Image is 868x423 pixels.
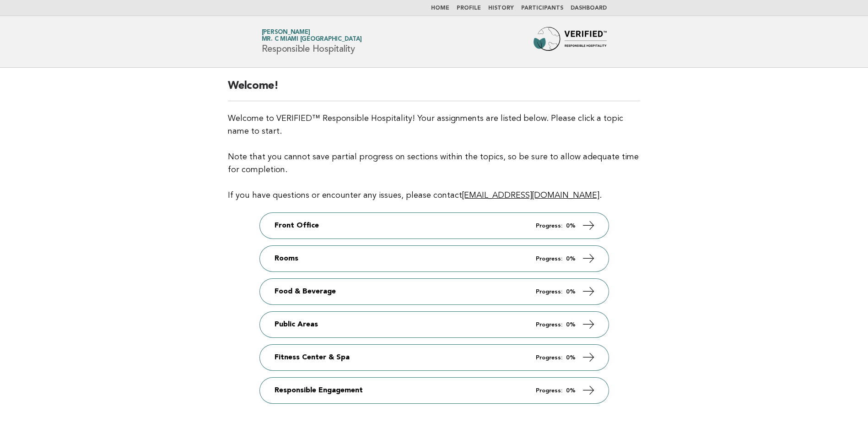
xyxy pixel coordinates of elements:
span: Mr. C Miami [GEOGRAPHIC_DATA] [262,37,362,43]
em: Progress: [536,256,562,262]
em: Progress: [536,388,562,394]
p: Welcome to VERIFIED™ Responsible Hospitality! Your assignments are listed below. Please click a t... [228,112,640,202]
strong: 0% [566,355,576,361]
a: Rooms Progress: 0% [260,246,609,271]
em: Progress: [536,289,562,295]
strong: 0% [566,289,576,295]
a: Profile [457,5,481,11]
strong: 0% [566,388,576,394]
em: Progress: [536,355,562,361]
a: Front Office Progress: 0% [260,213,609,239]
a: Dashboard [571,5,607,11]
img: Forbes Travel Guide [534,27,607,56]
a: Food & Beverage Progress: 0% [260,279,609,304]
em: Progress: [536,322,562,328]
a: Public Areas Progress: 0% [260,312,609,337]
a: Participants [521,5,563,11]
h1: Responsible Hospitality [262,30,362,54]
strong: 0% [566,256,576,262]
h2: Welcome! [228,79,640,101]
a: Home [431,5,449,11]
a: Fitness Center & Spa Progress: 0% [260,345,609,370]
strong: 0% [566,322,576,328]
em: Progress: [536,223,562,229]
a: Responsible Engagement Progress: 0% [260,378,609,403]
strong: 0% [566,223,576,229]
a: History [488,5,514,11]
a: [PERSON_NAME]Mr. C Miami [GEOGRAPHIC_DATA] [262,29,362,42]
a: [EMAIL_ADDRESS][DOMAIN_NAME] [462,191,599,200]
